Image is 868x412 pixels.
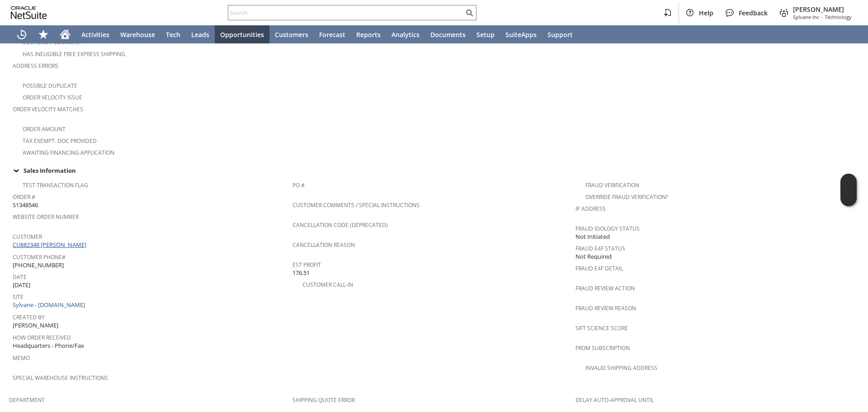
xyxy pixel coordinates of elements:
[314,25,351,43] a: Forecast
[13,273,27,281] a: Date
[13,201,38,209] span: S1348546
[585,364,657,372] a: Invalid Shipping Address
[220,30,264,39] span: Opportunities
[13,321,58,330] span: [PERSON_NAME]
[23,50,125,58] a: Has Ineligible Free Express Shipping
[793,14,819,20] span: Sylvane Inc
[215,25,269,43] a: Opportunities
[54,25,76,43] a: Home
[9,165,859,176] td: Sales Information
[576,324,628,332] a: Sift Science Score
[13,334,71,341] a: How Order Received
[23,82,77,90] a: Possible Duplicate
[60,29,71,40] svg: Home
[13,233,42,241] a: Customer
[739,9,768,17] span: Feedback
[81,30,109,39] span: Activities
[13,261,64,270] span: [PHONE_NUMBER]
[13,241,89,249] a: CU882348 [PERSON_NAME]
[302,281,353,289] a: Customer Call-in
[166,30,180,39] span: Tech
[115,25,160,43] a: Warehouse
[13,293,24,301] a: Site
[76,25,115,43] a: Activities
[186,25,215,43] a: Leads
[11,25,33,43] a: Recent Records
[13,193,35,201] a: Order #
[821,14,823,20] span: -
[13,253,66,261] a: Customer Phone#
[840,190,857,207] span: Oracle Guided Learning Widget. To move around, please hold and drag
[825,14,852,20] span: Technology
[392,30,420,39] span: Analytics
[16,29,27,40] svg: Recent Records
[476,30,495,39] span: Setup
[576,232,610,241] span: Not Initiated
[23,94,82,101] a: Order Velocity Issue
[228,7,464,18] input: Search
[11,6,47,19] svg: logo
[793,5,852,14] span: [PERSON_NAME]
[38,29,49,40] svg: Shortcuts
[33,25,54,43] div: Shortcuts
[9,396,45,404] a: Department
[120,30,155,39] span: Warehouse
[576,205,606,213] a: IP Address
[351,25,386,43] a: Reports
[840,174,857,206] iframe: Click here to launch Oracle Guided Learning Help Panel
[585,193,668,201] a: Override Fraud Verification?
[292,201,420,209] a: Customer Comments / Special Instructions
[319,30,345,39] span: Forecast
[23,137,97,145] a: Tax Exempt. Doc Provided
[464,7,475,18] svg: Search
[13,105,83,113] a: Order Velocity Matches
[13,301,87,309] a: Sylvane - [DOMAIN_NAME]
[13,341,84,350] span: Headquarters - Phone/Fax
[13,374,108,382] a: Special Warehouse Instructions
[292,261,321,269] a: Est Profit
[576,396,654,404] a: Delay Auto-Approval Until
[542,25,578,43] a: Support
[269,25,314,43] a: Customers
[576,265,623,272] a: Fraud E4F Detail
[585,181,639,189] a: Fraud Verification
[292,181,305,189] a: PO #
[292,396,355,404] a: Shipping Quote Error
[430,30,466,39] span: Documents
[13,281,30,289] span: [DATE]
[13,354,30,362] a: Memo
[547,30,573,39] span: Support
[386,25,425,43] a: Analytics
[505,30,537,39] span: SuiteApps
[576,304,636,312] a: Fraud Review Reason
[23,181,88,189] a: Test Transaction Flag
[576,225,640,232] a: Fraud Idology Status
[23,125,66,133] a: Order Amount
[23,149,114,156] a: Awaiting Financing Application
[425,25,471,43] a: Documents
[576,252,612,261] span: Not Required
[292,241,355,249] a: Cancellation Reason
[9,165,855,176] div: Sales Information
[275,30,308,39] span: Customers
[471,25,500,43] a: Setup
[13,313,45,321] a: Created By
[576,245,625,252] a: Fraud E4F Status
[160,25,186,43] a: Tech
[576,284,635,292] a: Fraud Review Action
[191,30,209,39] span: Leads
[13,213,79,221] a: Website Order Number
[356,30,381,39] span: Reports
[292,221,388,229] a: Cancellation Code (deprecated)
[292,269,310,277] span: 176.51
[576,344,630,352] a: From Subscription
[13,62,58,70] a: Address Errors
[500,25,542,43] a: SuiteApps
[699,9,713,17] span: Help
